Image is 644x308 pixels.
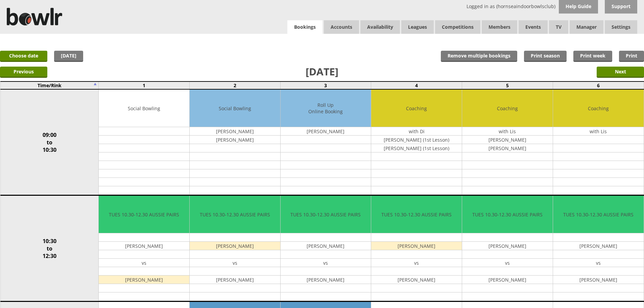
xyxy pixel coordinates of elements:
a: Print week [573,51,612,62]
a: Competitions [435,20,480,34]
td: [PERSON_NAME] [462,276,553,284]
td: [PERSON_NAME] [190,276,280,284]
td: [PERSON_NAME] [553,276,644,284]
td: [PERSON_NAME] [371,276,462,284]
a: Print [619,51,644,62]
td: Coaching [553,90,644,127]
a: [DATE] [54,51,83,62]
td: vs [190,259,280,267]
td: vs [99,259,189,267]
td: TUES 10.30-12.30 AUSSIE PAIRS [190,196,280,233]
td: with Di [371,127,462,136]
a: Leagues [401,20,434,34]
a: Bookings [287,20,323,34]
td: 3 [280,81,371,89]
td: [PERSON_NAME] [281,242,371,250]
span: Manager [570,20,603,34]
td: Social Bowling [99,90,189,127]
a: Events [519,20,548,34]
td: [PERSON_NAME] [462,242,553,250]
td: TUES 10.30-12.30 AUSSIE PAIRS [281,196,371,233]
a: Availability [360,20,400,34]
td: Roll Up Online Booking [281,90,371,127]
td: vs [462,259,553,267]
td: Time/Rink [0,81,99,89]
td: [PERSON_NAME] [281,276,371,284]
td: [PERSON_NAME] (1st Lesson) [371,136,462,144]
td: [PERSON_NAME] [190,242,280,250]
span: Settings [605,20,637,34]
td: [PERSON_NAME] [99,276,189,284]
td: vs [281,259,371,267]
td: 1 [99,81,190,89]
td: with Lis [462,127,553,136]
td: [PERSON_NAME] [462,144,553,152]
a: Print season [524,51,567,62]
span: Accounts [324,20,359,34]
td: [PERSON_NAME] [553,242,644,250]
td: TUES 10.30-12.30 AUSSIE PAIRS [462,196,553,233]
td: 6 [553,81,644,89]
td: [PERSON_NAME] [281,127,371,136]
td: 4 [371,81,462,89]
td: [PERSON_NAME] [99,242,189,250]
input: Remove multiple bookings [441,51,517,62]
td: Social Bowling [190,90,280,127]
td: TUES 10.30-12.30 AUSSIE PAIRS [99,196,189,233]
span: Members [482,20,517,34]
td: 5 [462,81,553,89]
td: [PERSON_NAME] [462,136,553,144]
td: vs [371,259,462,267]
td: Coaching [462,90,553,127]
td: TUES 10.30-12.30 AUSSIE PAIRS [371,196,462,233]
td: 10:30 to 12:30 [0,195,99,302]
td: vs [553,259,644,267]
input: Next [597,67,644,78]
td: [PERSON_NAME] [190,127,280,136]
span: TV [549,20,568,34]
td: 09:00 to 10:30 [0,89,99,195]
td: [PERSON_NAME] (1st Lesson) [371,144,462,152]
td: 2 [189,81,280,89]
td: TUES 10.30-12.30 AUSSIE PAIRS [553,196,644,233]
td: [PERSON_NAME] [371,242,462,250]
td: Coaching [371,90,462,127]
td: with Lis [553,127,644,136]
td: [PERSON_NAME] [190,136,280,144]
